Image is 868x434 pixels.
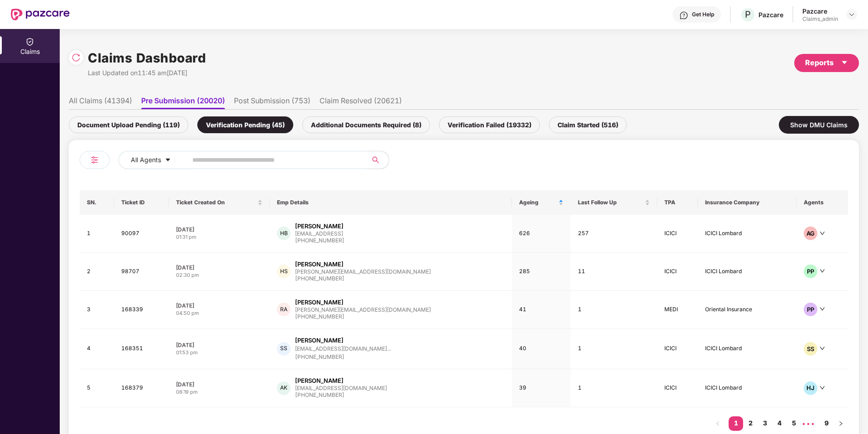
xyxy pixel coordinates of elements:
[779,116,859,134] div: Show DMU Claims
[743,416,758,431] li: 2
[571,190,657,215] th: Last Follow Up
[711,416,725,431] button: left
[439,116,540,133] div: Verification Failed (19332)
[698,215,797,253] td: ICICI Lombard
[698,253,797,291] td: ICICI Lombard
[841,59,848,66] span: caret-down
[367,156,384,164] span: search
[571,253,657,291] td: 11
[89,154,100,165] img: svg+xml;base64,PHN2ZyB4bWxucz0iaHR0cDovL3d3dy53My5vcmcvMjAwMC9zdmciIHdpZHRoPSIyNCIgaGVpZ2h0PSIyNC...
[114,253,169,291] td: 98707
[698,190,797,215] th: Insurance Company
[804,303,817,316] div: PP
[320,96,402,109] li: Claim Resolved (20621)
[176,264,262,271] div: [DATE]
[512,215,571,253] td: 626
[176,349,262,357] div: 01:53 pm
[729,416,743,430] a: 1
[25,37,34,46] img: svg+xml;base64,PHN2ZyBpZD0iQ2xhaW0iIHhtbG5zPSJodHRwOi8vd3d3LnczLm9yZy8yMDAwL3N2ZyIgd2lkdGg9IjIwIi...
[80,291,114,329] td: 3
[277,303,291,316] div: RA
[571,215,657,253] td: 257
[715,421,720,426] span: left
[114,215,169,253] td: 90097
[657,291,697,329] td: MEDI
[176,388,262,396] div: 08:19 pm
[820,306,825,312] span: down
[758,416,772,430] a: 3
[698,369,797,407] td: ICICI Lombard
[141,96,225,109] li: Pre Submission (20020)
[80,190,114,215] th: SN.
[801,416,816,431] li: Next 5 Pages
[11,9,70,20] img: New Pazcare Logo
[295,269,431,275] div: [PERSON_NAME][EMAIL_ADDRESS][DOMAIN_NAME]
[270,190,512,215] th: Emp Details
[571,291,657,329] td: 1
[295,236,344,245] div: [PHONE_NUMBER]
[176,309,262,317] div: 04:50 pm
[197,116,293,133] div: Verification Pending (45)
[277,227,291,240] div: HB
[848,11,855,18] img: svg+xml;base64,PHN2ZyBpZD0iRHJvcGRvd24tMzJ4MzIiIHhtbG5zPSJodHRwOi8vd3d3LnczLm9yZy8yMDAwL3N2ZyIgd2...
[549,116,627,133] div: Claim Started (516)
[820,385,825,391] span: down
[692,11,714,18] div: Get Help
[838,421,844,426] span: right
[802,7,838,15] div: Pazcare
[277,265,291,278] div: HS
[176,302,262,309] div: [DATE]
[804,381,817,395] div: HJ
[729,416,743,431] li: 1
[88,68,206,78] div: Last Updated on 11:45 am[DATE]
[796,190,848,215] th: Agents
[295,275,431,283] div: [PHONE_NUMBER]
[772,416,787,430] a: 4
[295,222,343,231] div: [PERSON_NAME]
[801,416,816,431] span: •••
[819,416,834,430] a: 9
[88,48,206,68] h1: Claims Dashboard
[772,416,787,431] li: 4
[820,346,825,351] span: down
[787,416,801,430] a: 5
[834,416,848,431] button: right
[657,215,697,253] td: ICICI
[512,329,571,370] td: 40
[295,307,431,313] div: [PERSON_NAME][EMAIL_ADDRESS][DOMAIN_NAME]
[578,199,643,206] span: Last Follow Up
[176,226,262,233] div: [DATE]
[657,190,697,215] th: TPA
[302,116,430,133] div: Additional Documents Required (8)
[367,151,389,169] button: search
[820,268,825,274] span: down
[165,157,171,164] span: caret-down
[698,291,797,329] td: Oriental Insurance
[72,53,81,62] img: svg+xml;base64,PHN2ZyBpZD0iUmVsb2FkLTMyeDMyIiB4bWxucz0iaHR0cDovL3d3dy53My5vcmcvMjAwMC9zdmciIHdpZH...
[519,199,557,206] span: Ageing
[657,369,697,407] td: ICICI
[804,265,817,278] div: PP
[743,416,758,430] a: 2
[679,11,688,20] img: svg+xml;base64,PHN2ZyBpZD0iSGVscC0zMngzMiIgeG1sbnM9Imh0dHA6Ly93d3cudzMub3JnLzIwMDAvc3ZnIiB3aWR0aD...
[277,342,291,356] div: SS
[80,329,114,370] td: 4
[295,336,343,345] div: [PERSON_NAME]
[745,9,751,20] span: P
[512,253,571,291] td: 285
[657,253,697,291] td: ICICI
[657,329,697,370] td: ICICI
[571,369,657,407] td: 1
[80,215,114,253] td: 1
[802,15,838,23] div: Claims_admin
[295,391,387,400] div: [PHONE_NUMBER]
[176,341,262,349] div: [DATE]
[295,353,391,362] div: [PHONE_NUMBER]
[758,10,783,19] div: Pazcare
[169,190,270,215] th: Ticket Created On
[804,342,817,356] div: SS
[787,416,801,431] li: 5
[571,329,657,370] td: 1
[277,381,291,395] div: AK
[295,385,387,391] div: [EMAIL_ADDRESS][DOMAIN_NAME]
